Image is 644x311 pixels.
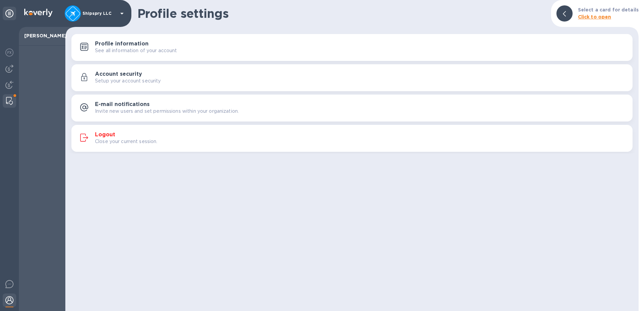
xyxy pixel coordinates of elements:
p: Invite new users and set permissions within your organization. [95,108,239,115]
div: Unpin categories [3,7,16,20]
p: Setup your account security [95,77,161,84]
button: E-mail notificationsInvite new users and set permissions within your organization. [71,95,633,122]
h1: Profile settings [137,6,546,21]
h3: E-mail notifications [95,101,150,108]
h3: Logout [95,132,115,138]
button: Profile informationSee all information of your account [71,34,633,61]
b: Select a card for details [578,7,639,12]
p: [PERSON_NAME] [24,32,60,39]
iframe: Chat Widget [610,279,644,311]
img: Logo [24,9,53,17]
button: LogoutClose your current session. [71,125,633,152]
p: Close your current session. [95,138,158,145]
button: Account securitySetup your account security [71,64,633,91]
p: See all information of your account [95,47,177,54]
h3: Profile information [95,41,149,47]
img: Foreign exchange [5,48,13,57]
p: Shipspry LLC [83,11,116,16]
b: Click to open [578,14,611,20]
h3: Account security [95,71,142,77]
